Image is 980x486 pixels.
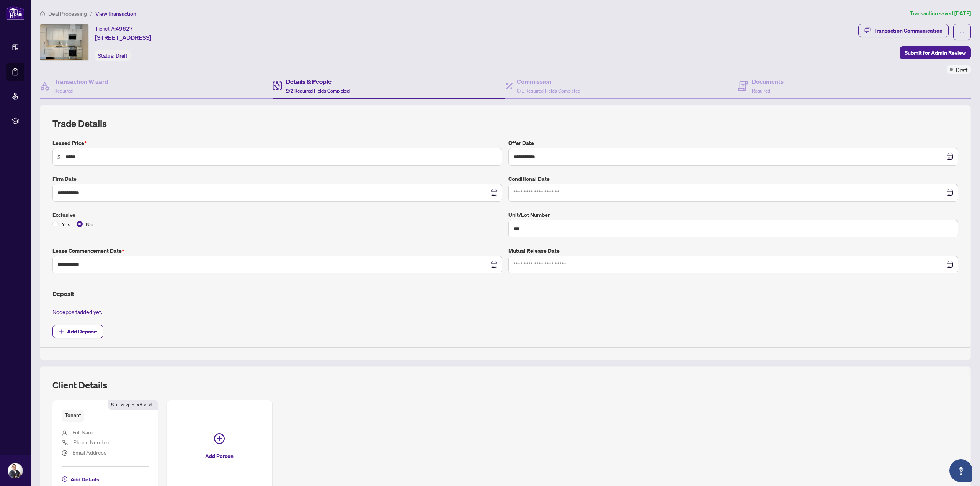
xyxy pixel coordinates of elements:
[90,9,92,18] li: /
[62,473,100,486] button: Add Details
[508,175,958,183] label: Conditional Date
[52,117,958,130] h2: Trade Details
[52,325,103,338] button: Add Deposit
[73,439,109,445] span: Phone Number
[949,459,972,482] button: Open asap
[95,50,131,61] div: Status:
[72,449,106,456] span: Email Address
[62,476,67,482] span: plus-circle
[858,24,949,37] button: Transaction Communication
[95,24,133,33] div: Ticket #:
[905,47,966,59] span: Submit for Admin Review
[67,325,97,338] span: Add Deposit
[48,10,87,17] span: Deal Processing
[910,9,971,18] article: Transaction saved [DATE]
[286,88,350,94] span: 2/2 Required Fields Completed
[874,24,942,37] div: Transaction Communication
[95,33,151,42] span: [STREET_ADDRESS]
[956,65,968,74] span: Draft
[752,77,784,86] h4: Documents
[52,379,107,391] h2: Client Details
[286,77,350,86] h4: Details & People
[59,220,73,228] span: Yes
[214,433,225,444] span: plus-circle
[52,175,502,183] label: Firm Date
[83,220,96,228] span: No
[52,247,502,255] label: Lease Commencement Date
[508,247,958,255] label: Mutual Release Date
[57,153,61,161] span: $
[116,52,127,59] span: Draft
[752,88,770,94] span: Required
[54,88,73,94] span: Required
[70,473,99,486] span: Add Details
[108,400,158,410] span: Suggested
[959,29,965,35] span: ellipsis
[52,289,958,298] h4: Deposit
[52,211,502,219] label: Exclusive
[517,77,580,86] h4: Commission
[72,429,96,436] span: Full Name
[508,139,958,147] label: Offer Date
[900,46,971,59] button: Submit for Admin Review
[517,88,580,94] span: 0/1 Required Fields Completed
[95,10,136,17] span: View Transaction
[205,450,234,462] span: Add Person
[116,25,133,32] span: 49627
[40,11,45,16] span: home
[52,139,502,147] label: Leased Price
[508,211,958,219] label: Unit/Lot Number
[52,308,102,315] span: No deposit added yet.
[59,329,64,334] span: plus
[40,24,88,60] img: IMG-W12323063_1.jpg
[62,410,84,421] span: Tenant
[54,77,108,86] h4: Transaction Wizard
[8,463,23,478] img: Profile Icon
[6,6,24,20] img: logo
